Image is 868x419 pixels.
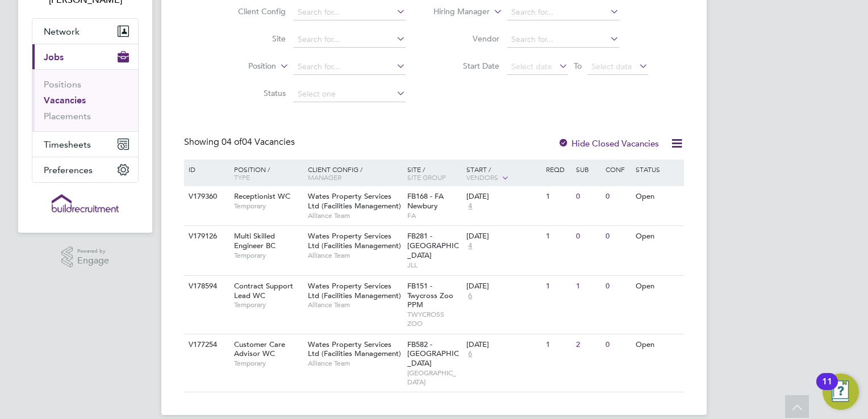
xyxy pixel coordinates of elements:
div: Site / [404,160,464,187]
div: Client Config / [305,160,404,187]
span: Temporary [234,359,302,368]
span: 4 [466,202,474,211]
input: Select one [294,86,406,102]
div: Reqd [543,160,573,179]
label: Site [220,33,286,44]
span: Wates Property Services Ltd (Facilities Management) [308,231,401,250]
span: Site Group [407,173,446,182]
span: 6 [466,349,474,359]
a: Powered byEngage [61,246,110,268]
div: Status [633,160,682,179]
div: Open [633,276,682,297]
div: 0 [603,226,632,247]
span: Powered by [77,246,109,256]
span: FB168 - FA Newbury [407,191,444,211]
div: 0 [603,334,632,355]
span: 6 [466,291,474,301]
span: Contract Support Lead WC [234,281,293,300]
a: Positions [44,79,81,90]
span: Vendors [466,173,498,182]
div: 11 [822,382,832,396]
input: Search for... [507,32,619,48]
div: Open [633,226,682,247]
label: Vendor [434,33,499,44]
span: FB281 - [GEOGRAPHIC_DATA] [407,231,459,260]
span: Wates Property Services Ltd (Facilities Management) [308,281,401,300]
span: 4 [466,241,474,251]
div: V179126 [186,226,226,247]
span: Wates Property Services Ltd (Facilities Management) [308,340,401,359]
input: Search for... [294,5,406,20]
label: Hiring Manager [424,6,490,18]
input: Search for... [294,32,406,48]
span: 04 Vacancies [222,136,295,148]
div: Showing [184,136,297,148]
div: 1 [543,226,573,247]
div: 1 [573,276,603,297]
span: Type [234,173,250,182]
span: Preferences [44,165,93,175]
span: Customer Care Advisor WC [234,340,285,359]
span: Network [44,26,80,37]
div: V179360 [186,186,226,207]
button: Timesheets [32,132,138,157]
label: Status [220,88,286,98]
div: [DATE] [466,282,540,291]
div: Open [633,186,682,207]
div: 1 [543,186,573,207]
div: 0 [573,186,603,207]
span: JLL [407,261,461,270]
div: Position / [226,160,305,187]
button: Open Resource Center, 11 new notifications [823,374,859,410]
span: FA [407,211,461,220]
a: Go to home page [32,194,139,212]
span: Alliance Team [308,251,402,260]
div: 2 [573,334,603,355]
button: Jobs [32,44,138,69]
a: Placements [44,111,91,121]
span: Manager [308,173,341,182]
span: Temporary [234,251,302,260]
span: Timesheets [44,139,91,150]
div: V177254 [186,334,226,355]
div: 1 [543,334,573,355]
div: 0 [603,186,632,207]
span: Receptionist WC [234,191,290,201]
div: [DATE] [466,232,540,241]
div: Sub [573,160,603,179]
span: Select date [591,61,632,72]
input: Search for... [294,59,406,75]
span: Alliance Team [308,359,402,368]
div: Start / [464,160,543,188]
span: Wates Property Services Ltd (Facilities Management) [308,191,401,211]
label: Position [211,61,276,72]
div: Open [633,334,682,355]
img: buildrec-logo-retina.png [52,194,119,212]
div: 0 [573,226,603,247]
span: Select date [511,61,552,72]
span: Alliance Team [308,211,402,220]
input: Search for... [507,5,619,20]
div: ID [186,160,226,179]
label: Start Date [434,61,499,71]
div: V178594 [186,276,226,297]
span: [GEOGRAPHIC_DATA] [407,368,461,386]
span: Jobs [44,52,64,62]
div: 0 [603,276,632,297]
span: TWYCROSS ZOO [407,310,461,328]
span: 04 of [222,136,242,148]
div: 1 [543,276,573,297]
span: Temporary [234,202,302,211]
a: Vacancies [44,95,86,106]
span: Temporary [234,300,302,309]
span: Multi Skilled Engineer BC [234,231,276,250]
span: Engage [77,256,109,266]
span: FB151 - Twycross Zoo PPM [407,281,453,310]
div: [DATE] [466,340,540,350]
button: Preferences [32,157,138,182]
label: Hide Closed Vacancies [558,138,659,149]
div: [DATE] [466,192,540,202]
div: Conf [603,160,632,179]
span: To [570,58,585,73]
label: Client Config [220,6,286,16]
